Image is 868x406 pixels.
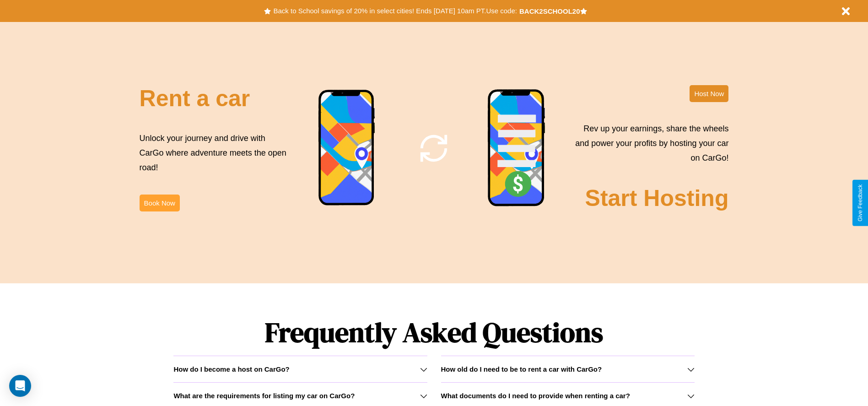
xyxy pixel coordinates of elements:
[857,184,863,222] div: Give Feedback
[441,392,630,400] h3: What documents do I need to provide when renting a car?
[441,365,602,373] h3: How old do I need to be to rent a car with CarGo?
[585,185,729,211] h2: Start Hosting
[173,392,355,400] h3: What are the requirements for listing my car on CarGo?
[140,85,250,112] h2: Rent a car
[173,365,289,373] h3: How do I become a host on CarGo?
[271,5,519,17] button: Back to School savings of 20% in select cities! Ends [DATE] 10am PT.Use code:
[487,89,546,208] img: phone
[690,85,728,102] button: Host Now
[519,7,580,15] b: BACK2SCHOOL20
[140,131,290,175] p: Unlock your journey and drive with CarGo where adventure meets the open road!
[173,309,694,356] h1: Frequently Asked Questions
[318,89,376,207] img: phone
[9,375,31,397] div: Open Intercom Messenger
[140,195,180,211] button: Book Now
[570,121,728,166] p: Rev up your earnings, share the wheels and power your profits by hosting your car on CarGo!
